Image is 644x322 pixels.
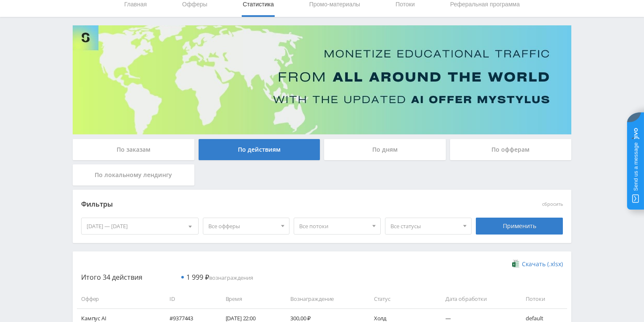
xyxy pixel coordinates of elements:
[208,218,277,234] span: Все офферы
[81,273,142,282] span: Итого 34 действия
[73,25,571,134] img: Banner
[77,289,161,308] td: Оффер
[476,218,563,235] div: Применить
[186,274,253,281] span: вознаграждения
[299,218,368,234] span: Все потоки
[450,139,572,160] div: По офферам
[73,164,194,186] div: По локальному лендингу
[282,289,365,308] td: Вознаграждение
[517,289,567,308] td: Потоки
[217,289,282,308] td: Время
[82,218,198,234] div: [DATE] — [DATE]
[512,259,519,268] img: xlsx
[366,289,437,308] td: Статус
[81,198,442,211] div: Фильтры
[512,260,563,268] a: Скачать (.xlsx)
[437,289,518,308] td: Дата обработки
[542,202,563,207] button: сбросить
[390,218,459,234] span: Все статусы
[522,261,563,267] span: Скачать (.xlsx)
[161,289,217,308] td: ID
[186,273,209,282] span: 1 999 ₽
[73,139,194,160] div: По заказам
[324,139,446,160] div: По дням
[199,139,320,160] div: По действиям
